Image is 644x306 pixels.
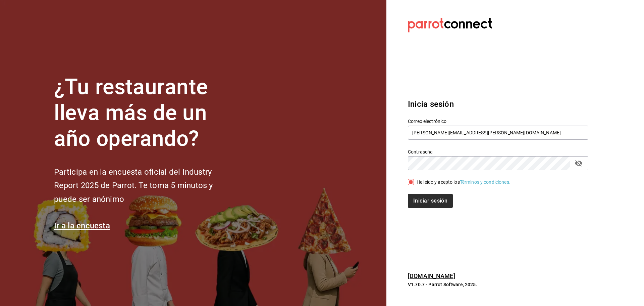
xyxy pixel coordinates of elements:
button: passwordField [573,158,584,169]
a: [DOMAIN_NAME] [408,272,455,279]
input: Ingresa tu correo electrónico [408,126,588,140]
h1: ¿Tu restaurante lleva más de un año operando? [54,74,235,151]
a: Términos y condiciones. [460,179,511,185]
a: Ir a la encuesta [54,221,110,230]
h2: Participa en la encuesta oficial del Industry Report 2025 de Parrot. Te toma 5 minutos y puede se... [54,165,235,206]
button: Iniciar sesión [408,194,453,208]
p: V1.70.7 - Parrot Software, 2025. [408,281,588,288]
label: Correo electrónico [408,119,588,124]
h3: Inicia sesión [408,98,588,110]
label: Contraseña [408,149,588,154]
div: He leído y acepto los [417,179,511,186]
